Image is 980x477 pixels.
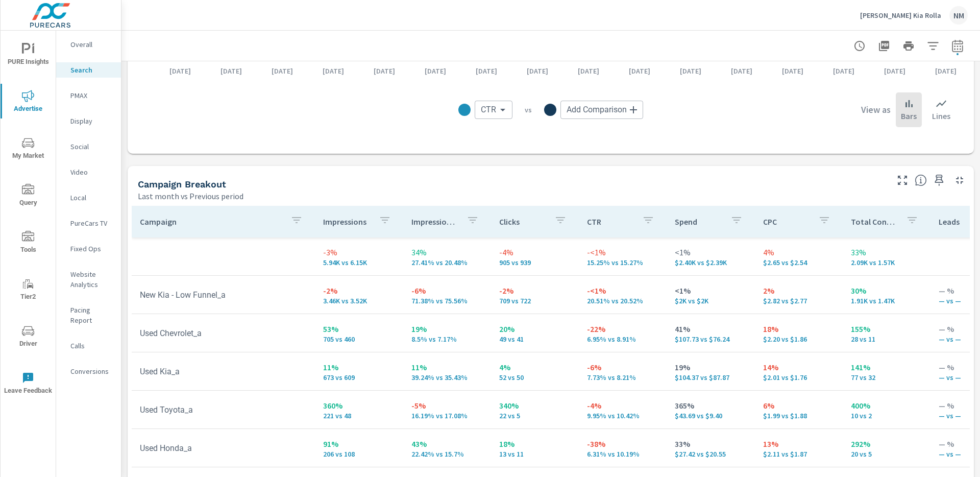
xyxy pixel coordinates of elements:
p: $43.69 vs $9.40 [675,412,746,420]
p: 360% [323,399,395,412]
p: 400% [851,399,922,412]
p: 19% [411,323,483,335]
p: Lines [932,110,950,122]
p: $2.11 vs $1.87 [763,450,835,458]
span: This is a summary of Search performance results by campaign. Each column can be sorted. [915,174,927,186]
p: 9.95% vs 10.42% [587,412,658,420]
p: Fixed Ops [70,244,113,254]
p: [DATE] [162,66,198,76]
p: 6.95% vs 8.91% [587,335,658,343]
p: $1,999.97 vs $1,996.88 [675,297,746,305]
td: Used Chevrolet_a [132,320,315,346]
p: 18% [499,438,571,450]
div: CTR [475,101,512,119]
div: nav menu [1,31,56,407]
p: 141% [851,361,922,373]
p: Bars [901,110,917,122]
p: [DATE] [877,66,913,76]
p: $104.37 vs $87.87 [675,373,746,381]
span: Tier2 [4,278,53,303]
p: $1.99 vs $1.88 [763,412,835,420]
p: -4% [499,246,571,258]
p: [DATE] [622,66,657,76]
p: Spend [675,217,722,227]
p: 1,909 vs 1,470 [851,297,922,305]
p: -5% [411,399,483,412]
p: 91% [323,438,395,450]
p: [DATE] [469,66,504,76]
span: Add Comparison [567,105,627,115]
span: Save this to your personalized report [931,172,947,188]
h5: Campaign Breakout [138,179,226,189]
p: -22% [587,323,658,335]
p: -6% [411,284,483,297]
p: CTR [587,217,634,227]
p: 4% [763,246,835,258]
div: NM [949,6,968,25]
p: 221 vs 48 [323,412,395,420]
button: Minimize Widget [951,172,968,188]
p: -2% [323,284,395,297]
p: PureCars TV [70,218,113,228]
p: [DATE] [928,66,964,76]
div: Website Analytics [56,267,121,292]
td: Used Toyota_a [132,397,315,423]
p: 6.31% vs 10.19% [587,450,658,458]
p: [DATE] [724,66,759,76]
p: 8.5% vs 7.17% [411,335,483,343]
div: Calls [56,338,121,353]
td: Used Kia_a [132,359,315,385]
div: Fixed Ops [56,241,121,256]
p: 2% [763,284,835,297]
p: Pacing Report [70,305,113,325]
p: 365% [675,399,746,412]
p: Website Analytics [70,269,113,290]
p: 7.73% vs 8.21% [587,373,658,381]
p: <1% [675,284,746,297]
p: 206 vs 108 [323,450,395,458]
p: $2.20 vs $1.86 [763,335,835,343]
p: 16.19% vs 17.08% [411,412,483,420]
p: 22 vs 5 [499,412,571,420]
p: 30% [851,284,922,297]
p: $2.65 vs $2.54 [763,258,835,267]
p: -6% [587,361,658,373]
p: Conversions [70,366,113,376]
p: 705 vs 460 [323,335,395,343]
p: [DATE] [571,66,606,76]
p: Impressions [323,217,370,227]
p: Local [70,193,113,203]
span: Driver [4,325,53,350]
p: 14% [763,361,835,373]
button: Make Fullscreen [894,172,911,188]
div: Conversions [56,364,121,379]
p: 28 vs 11 [851,335,922,343]
p: 20.51% vs 20.52% [587,297,658,305]
p: vs [512,105,544,114]
p: [DATE] [418,66,453,76]
p: [DATE] [264,66,300,76]
p: 340% [499,399,571,412]
p: $27.42 vs $20.55 [675,450,746,458]
td: New Kia - Low Funnel_a [132,282,315,308]
p: 34% [411,246,483,258]
span: My Market [4,137,53,162]
p: $107.73 vs $76.24 [675,335,746,343]
p: 6% [763,399,835,412]
div: Overall [56,37,121,52]
p: [DATE] [213,66,249,76]
p: 27.41% vs 20.48% [411,258,483,267]
p: 77 vs 32 [851,373,922,381]
p: PMAX [70,90,113,101]
p: -38% [587,438,658,450]
p: [DATE] [775,66,811,76]
div: Pacing Report [56,302,121,328]
p: 53% [323,323,395,335]
p: [DATE] [315,66,351,76]
p: -2% [499,284,571,297]
p: [PERSON_NAME] Kia Rolla [860,11,941,20]
p: 709 vs 722 [499,297,571,305]
p: [DATE] [520,66,555,76]
p: 11% [323,361,395,373]
div: PMAX [56,88,121,103]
